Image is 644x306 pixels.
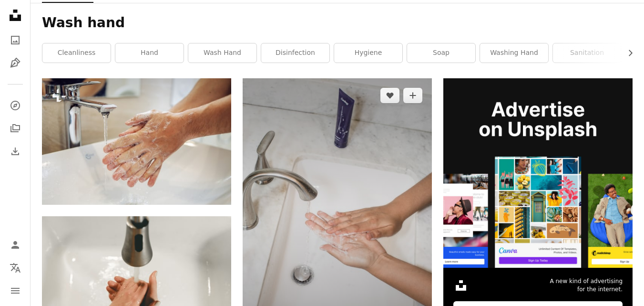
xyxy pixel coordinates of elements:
[42,287,231,296] a: persons feet on white bathtub
[6,235,25,254] a: Log in / Sign up
[6,53,25,73] a: Illustrations
[188,43,256,63] a: wash hand
[550,277,623,294] span: A new kind of advertising for the internet.
[42,137,231,146] a: Washing hands rubbing with soap man for corona virus prevention, hygiene to stop spreading corona...
[261,43,329,63] a: disinfection
[115,43,184,63] a: hand
[407,43,475,63] a: soap
[622,43,633,63] button: scroll list to the right
[334,43,402,63] a: hygiene
[553,43,621,63] a: sanitation
[6,119,25,138] a: Collections
[6,281,25,300] button: Menu
[6,6,25,27] a: Home — Unsplash
[453,278,469,293] img: file-1631306537910-2580a29a3cfcimage
[380,88,399,103] button: Like
[42,43,111,63] a: cleanliness
[6,31,25,50] a: Photos
[6,142,25,161] a: Download History
[6,258,25,277] button: Language
[480,43,548,63] a: washing hand
[243,216,432,225] a: gray faucet
[6,96,25,115] a: Explore
[403,88,422,103] button: Add to Collection
[443,78,633,268] img: file-1636576776643-80d394b7be57image
[42,14,633,32] h1: Wash hand
[42,78,231,204] img: Washing hands rubbing with soap man for corona virus prevention, hygiene to stop spreading corona...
